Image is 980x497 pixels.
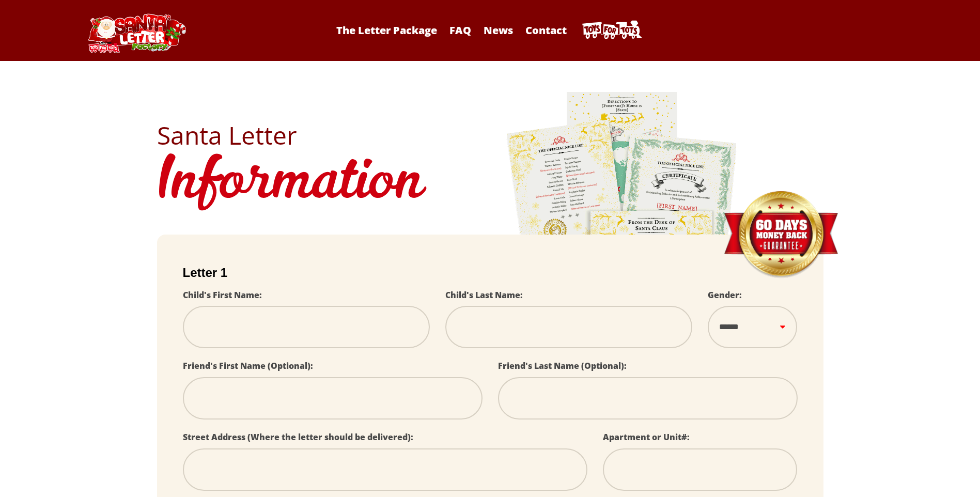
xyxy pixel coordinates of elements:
[183,289,262,301] label: Child's First Name:
[708,289,742,301] label: Gender:
[478,23,518,37] a: News
[331,23,442,37] a: The Letter Package
[183,431,413,443] label: Street Address (Where the letter should be delivered):
[520,23,572,37] a: Contact
[444,23,476,37] a: FAQ
[183,266,798,280] h2: Letter 1
[157,148,823,219] h1: Information
[498,360,627,371] label: Friend's Last Name (Optional):
[183,360,313,371] label: Friend's First Name (Optional):
[445,289,523,301] label: Child's Last Name:
[506,90,738,379] img: letters.png
[603,431,690,443] label: Apartment or Unit#:
[723,191,839,279] img: Money Back Guarantee
[157,123,823,148] h2: Santa Letter
[85,13,188,53] img: Santa Letter Logo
